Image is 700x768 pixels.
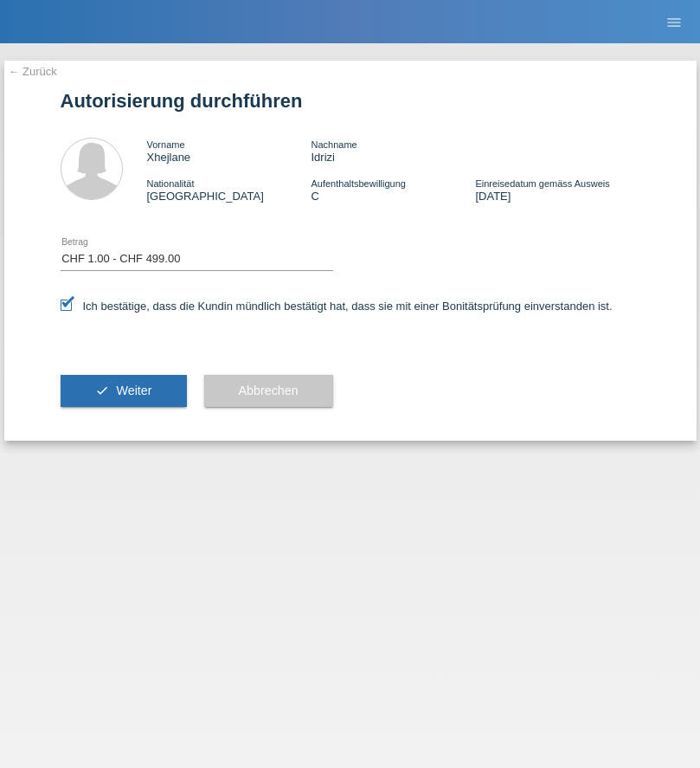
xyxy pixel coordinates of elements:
i: check [95,384,109,397]
span: Abbrechen [239,384,299,397]
a: ← Zurück [9,65,57,78]
span: Nachname [311,139,356,150]
i: menu [665,14,683,31]
div: Idrizi [311,138,475,164]
button: check Weiter [61,375,187,408]
div: [GEOGRAPHIC_DATA] [147,177,311,203]
label: Ich bestätige, dass die Kundin mündlich bestätigt hat, dass sie mit einer Bonitätsprüfung einvers... [61,300,613,313]
div: Xhejlane [147,138,311,164]
span: Weiter [116,384,151,397]
button: Abbrechen [204,375,333,408]
span: Aufenthaltsbewilligung [311,178,405,189]
span: Einreisedatum gemäss Ausweis [475,178,609,189]
span: Nationalität [147,178,195,189]
span: Vorname [147,139,185,150]
div: [DATE] [475,177,639,203]
div: C [311,177,475,203]
a: menu [657,16,691,27]
h1: Autorisierung durchführen [61,90,640,112]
